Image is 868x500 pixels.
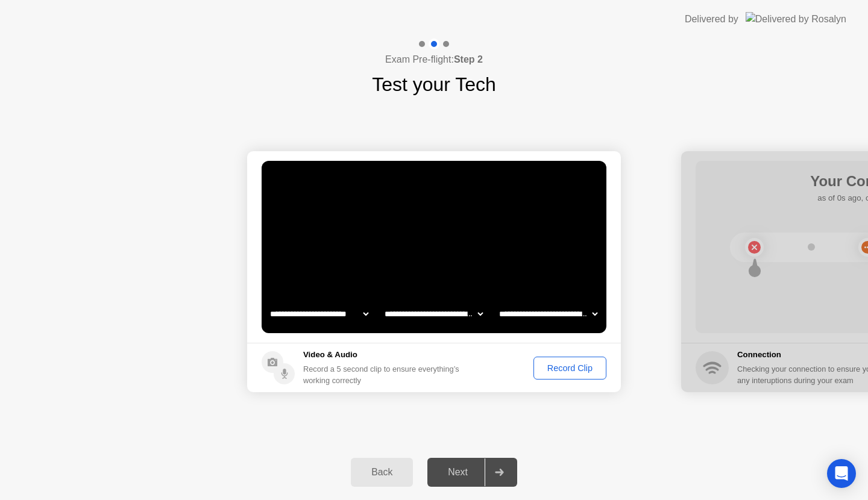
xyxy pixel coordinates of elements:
select: Available speakers [382,302,485,326]
h4: Exam Pre-flight: [385,52,483,67]
div: Back [354,467,409,478]
h5: Video & Audio [303,349,464,361]
div: Open Intercom Messenger [827,459,856,488]
b: Step 2 [454,54,483,64]
select: Available microphones [497,302,600,326]
button: Back [351,458,413,487]
div: Delivered by [685,12,738,27]
div: Record a 5 second clip to ensure everything’s working correctly [303,363,464,386]
div: Record Clip [538,363,602,373]
button: Next [427,458,517,487]
img: Delivered by Rosalyn [746,12,846,26]
select: Available cameras [268,302,371,326]
h1: Test your Tech [372,70,496,99]
div: Next [431,467,485,478]
button: Record Clip [533,357,606,380]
